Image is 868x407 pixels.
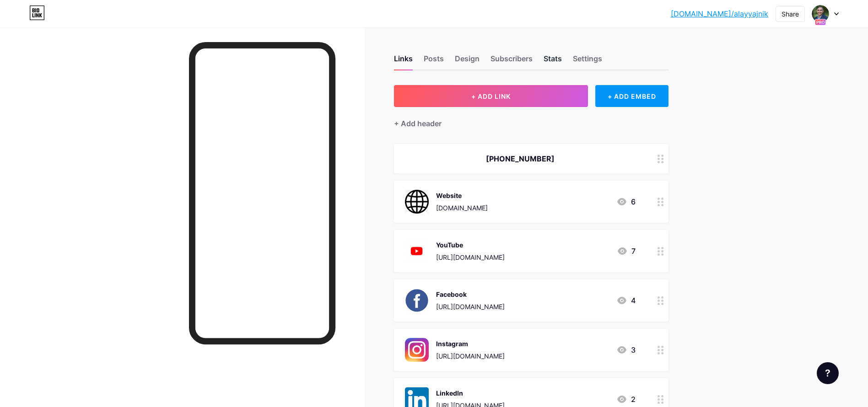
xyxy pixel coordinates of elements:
[616,394,636,405] div: 2
[436,240,505,250] div: YouTube
[394,53,413,70] div: Links
[436,252,505,262] div: [URL][DOMAIN_NAME]
[436,191,488,200] div: Website
[405,190,429,214] img: Website
[394,85,588,107] button: + ADD LINK
[436,388,505,398] div: LinkedIn
[436,339,505,348] div: Instagram
[405,338,429,362] img: Instagram
[436,351,505,361] div: [URL][DOMAIN_NAME]
[405,289,429,312] img: Facebook
[782,9,799,19] div: Share
[491,53,533,70] div: Subscribers
[573,53,602,70] div: Settings
[455,53,480,70] div: Design
[424,53,444,70] div: Posts
[595,85,668,107] div: + ADD EMBED
[616,344,636,355] div: 3
[617,246,636,257] div: 7
[405,153,636,164] div: [PHONE_NUMBER]
[436,203,488,213] div: [DOMAIN_NAME]
[405,239,429,263] img: YouTube
[616,196,636,207] div: 6
[544,53,562,70] div: Stats
[436,289,505,299] div: Facebook
[616,295,636,306] div: 4
[394,118,442,129] div: + Add header
[436,302,505,311] div: [URL][DOMAIN_NAME]
[471,92,511,100] span: + ADD LINK
[812,5,829,22] img: testingbilal
[671,8,768,19] a: [DOMAIN_NAME]/alayyajnik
